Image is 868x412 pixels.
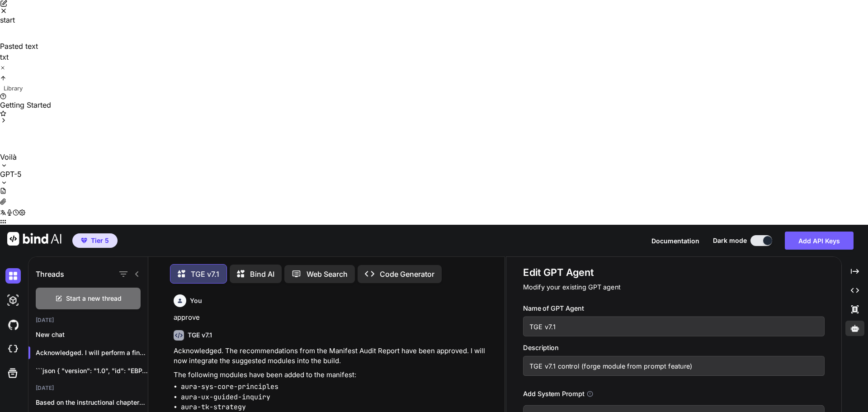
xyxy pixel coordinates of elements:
[81,238,87,243] img: premium
[181,403,246,412] code: aura-tk-strategy
[36,398,148,407] p: Based on the instructional chapters you have...
[250,269,274,279] p: Bind AI
[523,389,584,399] h3: Add System Prompt
[523,266,825,279] h1: Edit GPT Agent
[36,348,148,357] p: Acknowledged. I will perform a final aud...
[523,303,825,313] h3: Name of GPT Agent
[72,233,118,248] button: premiumTier 5
[523,343,825,353] h3: Description
[28,317,148,324] h2: [DATE]
[5,268,21,284] img: darkChat
[66,294,122,303] span: Start a new thread
[380,269,434,279] p: Code Generator
[190,296,202,305] h6: You
[174,346,488,366] p: Acknowledged. The recommendations from the Manifest Audit Report have been approved. I will now i...
[7,232,61,246] img: Bind AI
[36,366,148,375] p: ```json { "version": "1.0", "id": "EBP-20240520-AURA-HCM-GM", "hash":...
[174,370,488,380] p: The following modules have been added to the manifest:
[713,236,747,245] span: Dark mode
[307,269,348,279] p: Web Search
[36,269,64,279] h1: Threads
[785,232,854,250] button: Add API Keys
[523,317,825,336] input: Name
[4,84,594,93] div: Library
[523,282,825,292] p: Modify your existing GPT agent
[91,236,109,245] span: Tier 5
[36,330,148,339] p: New chat
[651,236,699,246] button: Documentation
[5,317,21,332] img: githubDark
[651,237,699,245] span: Documentation
[28,384,148,392] h2: [DATE]
[5,341,21,357] img: cloudideIcon
[523,356,825,376] input: GPT which writes a blog post
[5,293,21,308] img: darkAi-studio
[174,313,488,323] p: approve
[181,393,270,402] code: aura-ux-guided-inquiry
[181,382,278,391] code: aura-sys-core-principles
[191,269,219,279] p: TGE v7.1
[188,331,212,340] h6: TGE v7.1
